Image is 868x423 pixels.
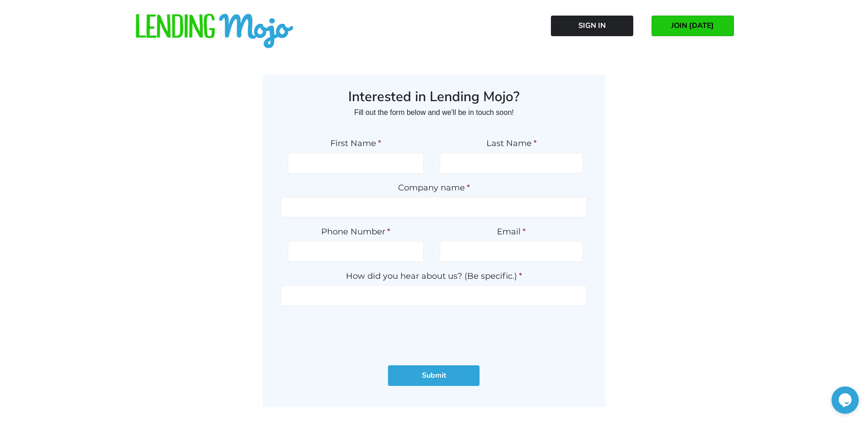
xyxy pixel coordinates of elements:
[388,365,480,386] input: Submit
[652,16,734,36] a: JOIN [DATE]
[135,14,295,49] img: lm-horizontal-logo
[671,22,714,30] span: JOIN [DATE]
[831,386,859,414] iframe: chat widget
[364,315,503,351] iframe: reCAPTCHA
[551,16,633,36] a: Sign In
[288,138,424,149] label: First Name
[288,227,424,237] label: Phone Number
[281,105,587,120] p: Fill out the form below and we'll be in touch soon!
[281,88,587,106] h3: Interested in Lending Mojo?
[578,22,606,30] span: Sign In
[440,227,583,237] label: Email
[281,271,587,282] label: How did you hear about us? (Be specific.)
[440,138,583,149] label: Last Name
[281,183,587,193] label: Company name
